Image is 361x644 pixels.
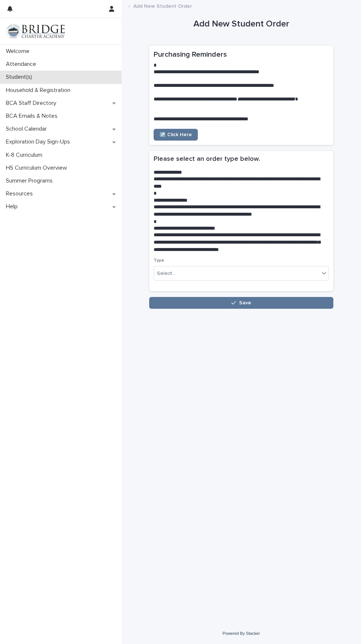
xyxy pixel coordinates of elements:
[3,100,62,107] p: BCA Staff Directory
[154,50,329,59] h2: Purchasing Reminders
[154,258,164,263] span: Type
[154,129,198,141] a: ↗️ Click Here
[239,300,251,305] span: Save
[3,74,38,81] p: Student(s)
[3,61,42,68] p: Attendance
[3,113,63,120] p: BCA Emails & Notes
[3,203,24,210] p: Help
[3,87,76,94] p: Household & Registration
[3,152,48,159] p: K-8 Curriculum
[149,19,333,29] h1: Add New Student Order
[157,270,175,277] div: Select...
[222,631,260,636] a: Powered By Stacker
[3,177,59,184] p: Summer Programs
[3,125,53,132] p: School Calendar
[3,190,39,197] p: Resources
[133,1,192,10] p: Add New Student Order
[3,48,35,55] p: Welcome
[3,138,76,145] p: Exploration Day Sign-Ups
[6,24,65,39] img: V1C1m3IdTEidaUdm9Hs0
[160,132,192,137] span: ↗️ Click Here
[3,164,73,171] p: HS Curriculum Overview
[154,155,260,163] h2: Please select an order type below.
[149,297,333,309] button: Save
